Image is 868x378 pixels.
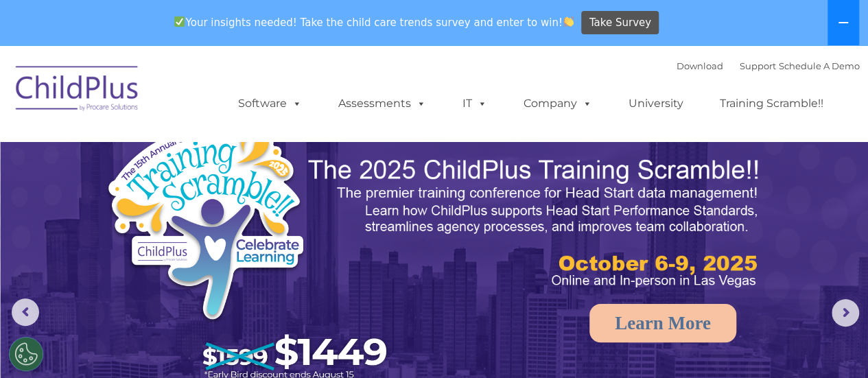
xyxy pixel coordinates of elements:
[449,90,501,117] a: IT
[706,90,837,117] a: Training Scramble!!
[9,56,146,125] img: ChildPlus by Procare Solutions
[779,60,860,71] a: Schedule A Demo
[563,16,574,27] img: 👏
[589,11,651,35] span: Take Survey
[677,60,860,71] font: |
[740,60,776,71] a: Support
[615,90,697,117] a: University
[224,90,316,117] a: Software
[9,337,43,371] button: Cookies Settings
[677,60,723,71] a: Download
[644,230,868,378] iframe: Chat Widget
[325,90,440,117] a: Assessments
[510,90,606,117] a: Company
[174,16,185,27] img: ✅
[581,11,659,35] a: Take Survey
[191,91,233,101] span: Last name
[589,304,736,342] a: Learn More
[191,147,249,157] span: Phone number
[169,9,580,36] span: Your insights needed! Take the child care trends survey and enter to win!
